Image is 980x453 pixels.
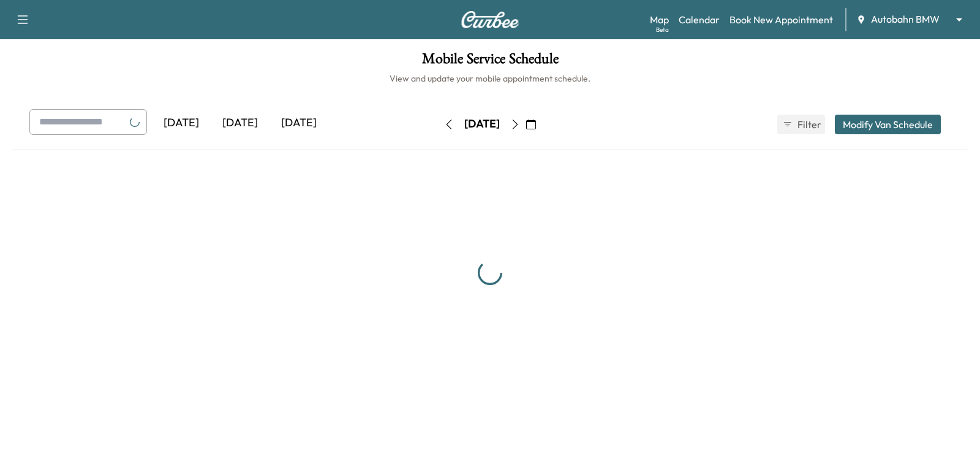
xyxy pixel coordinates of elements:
[729,12,833,27] a: Book New Appointment
[871,12,940,26] span: Autobahn BMW
[797,117,820,132] span: Filter
[835,115,941,134] button: Modify Van Schedule
[461,11,519,28] img: Curbee Logo
[777,115,825,134] button: Filter
[211,109,269,137] div: [DATE]
[656,25,669,34] div: Beta
[650,12,669,27] a: MapBeta
[269,109,328,137] div: [DATE]
[679,12,720,27] a: Calendar
[152,109,211,137] div: [DATE]
[12,51,968,72] h1: Mobile Service Schedule
[464,116,500,132] div: [DATE]
[12,72,968,85] h6: View and update your mobile appointment schedule.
